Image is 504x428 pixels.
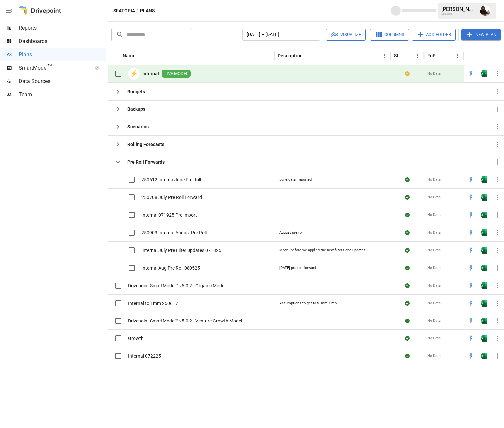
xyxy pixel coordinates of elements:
span: No Data [427,177,441,182]
span: Internal to 1mm 250617 [128,300,178,307]
div: Open in Quick Edit [468,176,474,183]
span: Drivepoint SmartModel™ v5.0.2 - Venture Growth Model [128,318,242,324]
div: Sync complete [405,335,410,342]
div: June data imported [279,177,312,182]
span: No Data [427,318,441,323]
span: SmartModel [19,64,88,72]
button: Seatopia [113,7,135,15]
div: Open in Quick Edit [468,212,474,218]
button: New Plan [461,29,501,40]
img: excel-icon.76473adf.svg [481,194,487,201]
b: Scenarios [127,123,149,130]
div: Sync complete [405,176,410,183]
span: LIVE MODEL [162,71,191,77]
img: excel-icon.76473adf.svg [481,335,487,342]
b: Pre Roll Forwards [127,159,165,165]
img: quick-edit-flash.b8aec18c.svg [468,194,474,201]
img: quick-edit-flash.b8aec18c.svg [468,212,474,218]
span: 250612 InternalJune Pre Roll [141,176,201,183]
div: Open in Quick Edit [468,194,474,201]
div: Sync complete [405,300,410,307]
img: excel-icon.76473adf.svg [481,318,487,324]
div: Open in Excel [481,229,487,236]
img: excel-icon.76473adf.svg [481,300,487,307]
div: Sync complete [405,229,410,236]
button: Sort [404,51,413,60]
div: Description [278,53,303,58]
span: Internal 072225 [128,353,161,359]
div: Sync complete [405,353,410,359]
div: Open in Excel [481,353,487,359]
div: Sync complete [405,318,410,324]
div: Open in Quick Edit [468,353,474,359]
div: Open in Quick Edit [468,282,474,289]
div: Open in Excel [481,176,487,183]
button: [DATE] – [DATE] [242,29,320,41]
div: Open in Quick Edit [468,300,474,307]
img: quick-edit-flash.b8aec18c.svg [468,318,474,324]
span: 250903 Internal August Pre Roll [141,229,207,236]
span: Growth [128,335,144,342]
img: excel-icon.76473adf.svg [481,247,487,254]
span: Internal Aug Pre Roll 080525 [141,265,200,271]
img: excel-icon.76473adf.svg [481,282,487,289]
div: Open in Quick Edit [468,335,474,342]
div: Open in Excel [481,212,487,218]
div: Open in Quick Edit [468,265,474,271]
button: Sort [136,51,146,60]
div: Sync complete [405,212,410,218]
div: Open in Excel [481,335,487,342]
b: Internal [142,70,159,77]
img: quick-edit-flash.b8aec18c.svg [468,247,474,254]
div: Open in Excel [481,300,487,307]
img: quick-edit-flash.b8aec18c.svg [468,176,474,183]
span: No Data [427,195,441,200]
div: Open in Excel [481,247,487,254]
div: Open in Quick Edit [468,70,474,77]
b: Backups [127,106,145,112]
div: Open in Excel [481,194,487,201]
img: quick-edit-flash.b8aec18c.svg [468,265,474,271]
div: August pre roll [279,230,304,235]
div: Open in Excel [481,265,487,271]
span: 250708 July Pre Roll Forward [141,194,202,201]
button: EoP Cash column menu [453,51,462,60]
span: ™ [48,63,52,71]
span: No Data [427,230,441,235]
div: ⚡ [128,68,140,80]
img: quick-edit-flash.b8aec18c.svg [468,282,474,289]
img: excel-icon.76473adf.svg [481,212,487,218]
span: Plans [19,51,106,59]
div: Name [123,53,136,58]
span: No Data [427,283,441,288]
div: [PERSON_NAME] [441,6,476,12]
span: No Data [427,336,441,341]
div: EoP Cash [427,53,443,58]
div: Status [394,53,403,58]
img: excel-icon.76473adf.svg [481,70,487,77]
b: Rolling Forecasts [127,141,164,148]
img: quick-edit-flash.b8aec18c.svg [468,70,474,77]
span: No Data [427,265,441,271]
img: quick-edit-flash.b8aec18c.svg [468,300,474,307]
span: No Data [427,71,441,76]
img: excel-icon.76473adf.svg [481,229,487,236]
div: Open in Excel [481,70,487,77]
div: Seatopia [441,12,476,15]
button: Add Folder [412,29,456,41]
span: Internal 071925 Pre Import [141,212,197,218]
img: excel-icon.76473adf.svg [481,265,487,271]
button: Columns [370,29,409,41]
span: Internal July Pre Filter Updates 071825 [141,247,221,254]
div: / [136,7,139,15]
span: No Data [427,301,441,306]
button: Status column menu [413,51,422,60]
div: Sync complete [405,194,410,201]
button: Description column menu [380,51,389,60]
div: Open in Quick Edit [468,247,474,254]
div: Sync complete [405,247,410,254]
img: Ryan Dranginis [480,5,491,16]
button: Visualize [326,29,366,41]
img: excel-icon.76473adf.svg [481,353,487,359]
